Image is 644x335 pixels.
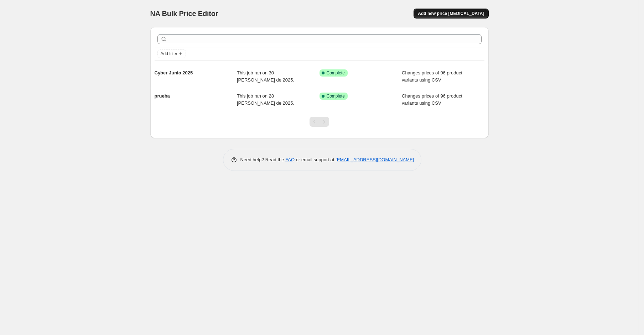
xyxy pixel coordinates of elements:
[155,93,170,99] span: prueba
[310,117,329,127] nav: Pagination
[295,157,336,162] span: or email support at
[327,70,345,76] span: Complete
[150,10,218,17] span: NA Bulk Price Editor
[402,70,462,83] span: Changes prices of 96 product variants using CSV
[237,93,294,106] span: This job ran on 28 [PERSON_NAME] de 2025.
[155,70,193,75] span: Cyber Junio 2025
[285,157,295,162] a: FAQ
[327,93,345,99] span: Complete
[161,51,177,57] span: Add filter
[157,49,186,58] button: Add filter
[418,11,484,16] span: Add new price [MEDICAL_DATA]
[414,9,488,19] button: Add new price [MEDICAL_DATA]
[240,157,286,162] span: Need help? Read the
[336,157,414,162] a: [EMAIL_ADDRESS][DOMAIN_NAME]
[237,70,294,83] span: This job ran on 30 [PERSON_NAME] de 2025.
[402,93,462,106] span: Changes prices of 96 product variants using CSV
